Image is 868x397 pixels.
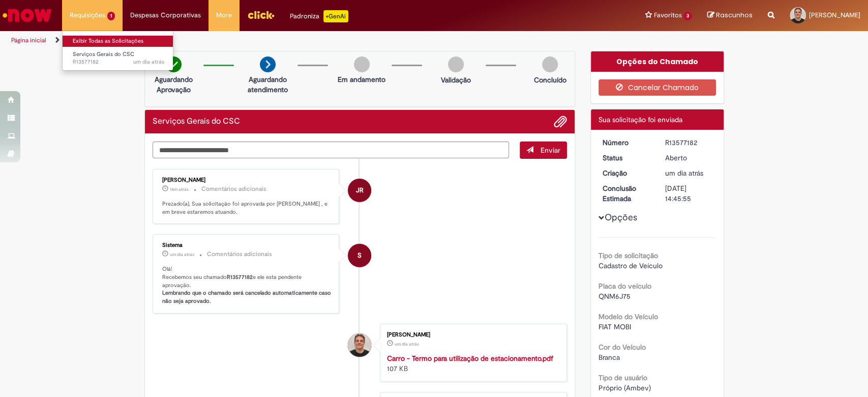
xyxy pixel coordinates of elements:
[216,10,232,20] span: More
[387,353,556,374] div: 107 KB
[338,74,385,84] p: Em andamento
[290,10,348,22] div: Padroniza
[665,183,712,204] div: [DATE] 14:45:55
[357,243,362,268] span: S
[541,146,560,155] span: Enviar
[162,265,332,305] p: Olá! Recebemos seu chamado e ele esta pendente aprovação.
[1,5,53,25] img: ServiceNow
[247,7,275,22] img: click_logo_yellow_360x200.png
[595,153,657,163] dt: Status
[387,354,553,363] a: Carro - Termo para utilização de estacionamento.pdf
[201,185,266,193] small: Comentários adicionais
[348,244,371,267] div: System
[162,289,333,305] b: Lembrando que o chamado será cancelado automaticamente caso não seja aprovado.
[149,74,198,95] p: Aguardando Aprovação
[598,343,646,352] b: Cor do Veículo
[162,242,332,248] div: Sistema
[63,36,174,47] a: Exibir Todas as Solicitações
[598,373,647,382] b: Tipo de usuário
[170,251,194,258] time: 29/09/2025 14:17:47
[348,333,371,357] div: Rodrigo Baptistella Jarreta
[595,168,657,178] dt: Criação
[542,56,558,72] img: img-circle-grey.png
[170,251,194,258] span: um dia atrás
[533,75,566,85] p: Concluído
[395,341,419,347] time: 29/09/2025 14:16:49
[665,168,703,178] time: 29/09/2025 14:17:35
[598,115,682,124] span: Sua solicitação foi enviada
[665,168,712,178] div: 29/09/2025 14:17:35
[665,153,712,163] div: Aberto
[63,49,174,68] a: Aberto R13577182 : Serviços Gerais do CSC
[162,177,332,183] div: [PERSON_NAME]
[170,186,189,192] time: 30/09/2025 16:45:55
[598,251,658,260] b: Tipo de solicitação
[73,50,134,58] span: Serviços Gerais do CSC
[207,250,272,259] small: Comentários adicionais
[598,383,651,392] span: Próprio (Ambev)
[70,10,105,20] span: Requisições
[162,200,332,216] p: Prezado(a), Sua solicitação foi aprovada por [PERSON_NAME] , e em breve estaremos atuando.
[8,31,571,50] ul: Trilhas de página
[716,10,753,20] span: Rascunhos
[591,51,724,72] div: Opções do Chamado
[395,341,419,347] span: um dia atrás
[598,322,631,331] span: FIAT MOBI
[62,31,173,71] ul: Requisições
[665,137,712,148] div: R13577182
[598,353,620,362] span: Branca
[323,10,348,22] p: +GenAi
[653,10,681,20] span: Favoritos
[665,168,703,178] span: um dia atrás
[448,56,464,72] img: img-circle-grey.png
[130,10,201,20] span: Despesas Corporativas
[520,141,567,159] button: Enviar
[595,183,657,204] dt: Conclusão Estimada
[107,12,115,20] span: 1
[73,58,164,66] span: R13577182
[153,117,240,126] h2: Serviços Gerais do CSC Histórico de tíquete
[707,11,753,20] a: Rascunhos
[598,79,716,96] button: Cancelar Chamado
[683,12,692,20] span: 3
[243,74,292,95] p: Aguardando atendimento
[598,312,658,321] b: Modelo do Veículo
[153,141,510,159] textarea: Digite sua mensagem aqui...
[356,178,364,203] span: JR
[166,56,182,72] img: check-circle-green.png
[595,137,657,148] dt: Número
[809,11,860,19] span: [PERSON_NAME]
[554,115,567,128] button: Adicionar anexos
[227,273,253,281] b: R13577182
[11,36,46,44] a: Página inicial
[387,332,556,338] div: [PERSON_NAME]
[598,261,663,270] span: Cadastro de Veículo
[133,58,164,66] span: um dia atrás
[354,56,370,72] img: img-circle-grey.png
[598,281,651,291] b: Placa do veículo
[348,179,371,202] div: Jhully Rodrigues
[598,292,631,301] span: QNM6J75
[170,186,189,192] span: 14m atrás
[441,75,471,85] p: Validação
[133,58,164,66] time: 29/09/2025 14:17:36
[260,56,276,72] img: arrow-next.png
